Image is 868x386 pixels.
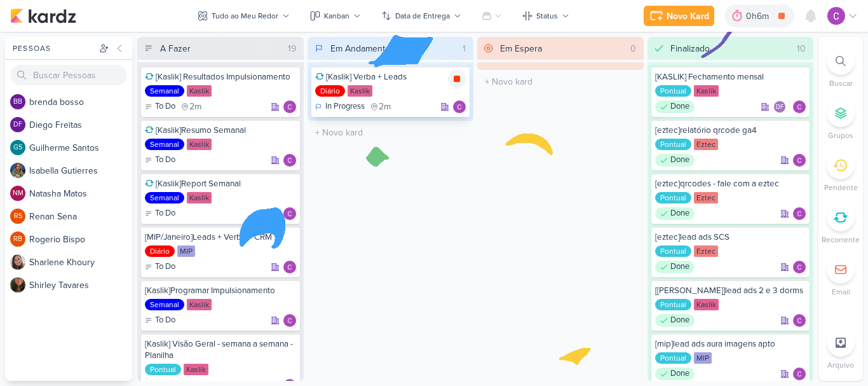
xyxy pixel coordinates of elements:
div: Semanal [145,139,184,150]
div: Done [655,154,695,167]
img: Carlos Lima [793,154,806,167]
div: [Kaslik] Visão Geral - semana a semana - Planilha [145,338,296,361]
p: To Do [155,100,175,113]
p: To Do [155,314,175,327]
div: Responsável: Carlos Lima [793,261,806,273]
div: [eztec]lead ads SCS [655,231,806,243]
div: Kaslik [184,364,208,375]
img: Carlos Lima [453,100,466,113]
div: [KASLIK] Fechamento mensal [655,71,806,83]
div: Semanal [145,85,184,97]
p: DF [13,121,22,128]
p: Grupos [828,130,853,141]
div: MIP [177,245,195,257]
div: [Kaslik]Resumo Semanal [145,125,296,136]
div: S h a r l e n e K h o u r y [29,256,132,269]
div: Done [655,368,695,380]
img: Carlos Lima [793,100,806,113]
p: Done [670,207,689,220]
div: b r e n d a b o s s o [29,95,132,109]
div: [Kaslik]Report Semanal [145,178,296,190]
div: brenda bosso [10,94,25,109]
div: Responsável: Carlos Lima [793,368,806,380]
img: Shirley Tavares [10,277,25,293]
img: kardz.app [10,8,76,24]
div: 10 [792,42,811,55]
input: + Novo kard [480,72,641,91]
div: [Kaslik] Resultados Impulsionamento [145,71,296,83]
p: Done [670,314,689,327]
div: [kaslik]lead ads 2 e 3 dorms [655,285,806,296]
p: RS [14,213,22,220]
div: Pontual [655,85,691,97]
input: + Novo kard [310,123,471,142]
div: In Progress [315,100,365,113]
div: To Do [145,261,175,273]
img: Sharlene Khoury [10,254,25,270]
div: S h i r l e y T a v a r e s [29,279,132,292]
div: Natasha Matos [10,186,25,201]
div: 0 [625,42,641,55]
div: Kaslik [187,192,212,203]
div: Done [655,261,695,273]
p: Recorrente [822,234,860,245]
div: Kaslik [348,85,372,97]
div: Done [655,100,695,113]
div: Renan Sena [10,209,25,224]
div: [Kaslik] Verba + Leads [315,71,466,83]
p: GS [13,144,22,151]
p: bb [13,99,22,106]
p: NM [13,190,24,197]
div: Done [655,207,695,220]
div: Responsável: Carlos Lima [793,207,806,220]
div: Diário [145,245,175,257]
div: Finalizado [670,42,710,55]
div: 1 [458,42,471,55]
img: Carlos Lima [793,261,806,273]
input: Buscar Pessoas [10,65,127,85]
div: D i e g o F r e i t a s [29,118,132,132]
img: Carlos Lima [793,314,806,327]
div: Eztec [694,245,718,257]
div: Semanal [145,192,184,203]
div: Guilherme Santos [10,140,25,155]
span: 2m [379,102,391,111]
div: Em Andamento [330,42,390,55]
img: Carlos Lima [283,207,296,220]
img: Carlos Lima [827,7,845,25]
div: Novo Kard [667,10,709,23]
div: Rogerio Bispo [10,231,25,247]
div: Pontual [655,192,691,203]
div: Responsável: Carlos Lima [283,100,296,113]
div: Diego Freitas [10,117,25,132]
div: To Do [145,154,175,167]
div: Responsável: Carlos Lima [283,261,296,273]
div: Pontual [655,245,691,257]
div: A Fazer [160,42,191,55]
span: 2m [189,102,201,111]
img: Carlos Lima [283,314,296,327]
div: [Kaslik]Programar Impulsionamento [145,285,296,296]
p: To Do [155,207,175,220]
div: Em Espera [500,42,542,55]
div: Responsável: Carlos Lima [793,100,806,113]
div: Done [655,314,695,327]
div: N a t a s h a M a t o s [29,187,132,200]
div: Colaboradores: Diego Freitas [773,100,789,113]
div: Pontual [655,139,691,150]
p: Pendente [824,182,858,193]
p: RB [13,236,22,243]
p: Arquivo [827,359,854,371]
div: Kaslik [187,299,212,310]
div: R e n a n S e n a [29,210,132,223]
div: Pontual [655,299,691,310]
div: último check-in há 2 meses [180,100,201,113]
p: Done [670,154,689,167]
div: [eztec]relatório qrcode ga4 [655,125,806,136]
div: Responsável: Carlos Lima [283,154,296,167]
div: MIP [694,352,712,364]
div: Diego Freitas [773,100,786,113]
button: Novo Kard [644,6,714,26]
div: [mip]lead ads aura imagens apto [655,338,806,350]
div: Pessoas [10,43,97,54]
